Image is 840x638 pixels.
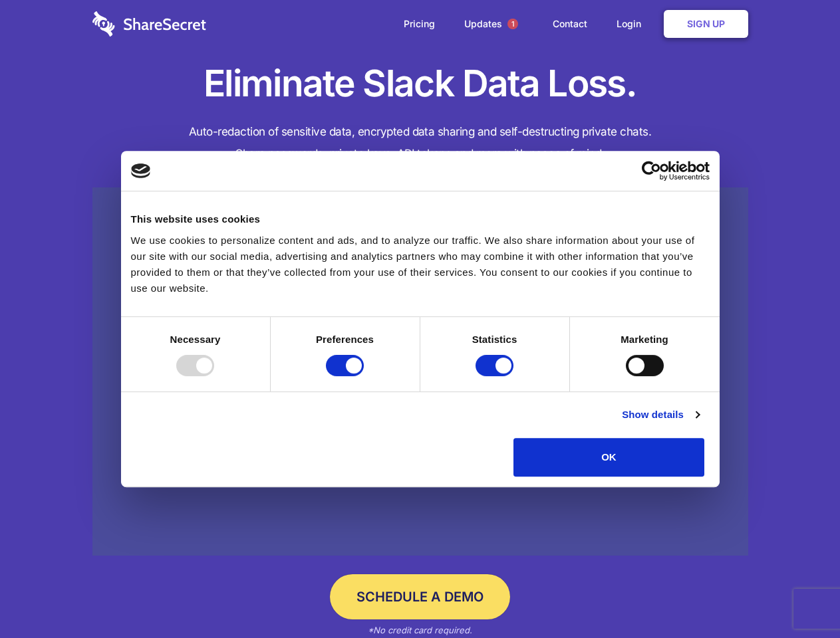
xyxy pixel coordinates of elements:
a: Usercentrics Cookiebot - opens in a new window [593,161,710,181]
a: Sign Up [664,10,748,38]
strong: Statistics [472,334,517,345]
em: *No credit card required. [368,625,472,635]
strong: Necessary [170,334,221,345]
button: OK [513,438,704,477]
a: Contact [539,3,601,45]
a: Pricing [390,3,448,45]
h4: Auto-redaction of sensitive data, encrypted data sharing and self-destructing private chats. Shar... [92,121,748,165]
a: Login [603,3,661,45]
a: Show details [622,407,699,423]
div: This website uses cookies [131,211,710,227]
a: Schedule a Demo [330,574,510,619]
strong: Marketing [621,334,668,345]
strong: Preferences [316,334,374,345]
img: logo [131,163,151,178]
a: Wistia video thumbnail [92,187,748,556]
span: 1 [507,19,518,29]
img: logo-wordmark-white-trans-d4663122ce5f474addd5e946df7df03e33cb6a1c49d2221995e7729f52c070b2.svg [92,11,206,37]
h1: Eliminate Slack Data Loss. [92,60,748,108]
div: We use cookies to personalize content and ads, and to analyze our traffic. We also share informat... [131,233,710,296]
